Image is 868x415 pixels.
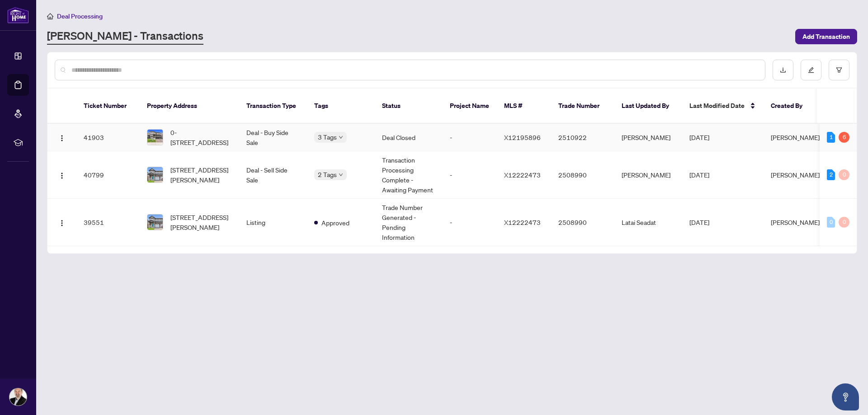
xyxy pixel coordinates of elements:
span: Add Transaction [802,29,850,44]
span: filter [836,67,842,73]
button: edit [801,60,821,80]
td: 2508990 [551,199,614,246]
span: Approved [321,218,349,228]
td: [PERSON_NAME] [614,124,682,151]
th: MLS # [497,89,551,124]
th: Trade Number [551,89,614,124]
button: Logo [55,215,69,229]
img: Logo [58,172,66,179]
span: 0-[STREET_ADDRESS] [170,127,232,147]
button: Logo [55,130,69,145]
td: [PERSON_NAME] [614,151,682,199]
th: Project Name [443,89,497,124]
span: edit [808,67,814,73]
span: [DATE] [689,133,709,141]
td: - [443,199,497,246]
th: Last Updated By [614,89,682,124]
th: Ticket Number [76,89,140,124]
img: logo [7,7,29,23]
td: Latai Seadat [614,199,682,246]
td: 2510922 [551,124,614,151]
div: 0 [839,217,849,228]
span: [DATE] [689,218,709,226]
td: 41903 [76,124,140,151]
span: [STREET_ADDRESS][PERSON_NAME] [170,212,232,232]
span: X12222473 [504,171,541,179]
button: Logo [55,168,69,182]
td: Listing [239,199,307,246]
span: [PERSON_NAME] [771,218,820,226]
td: - [443,124,497,151]
td: Transaction Processing Complete - Awaiting Payment [375,151,443,199]
td: - [443,151,497,199]
span: down [339,173,343,177]
span: [STREET_ADDRESS][PERSON_NAME] [170,165,232,185]
span: 3 Tags [318,132,337,142]
td: Trade Number Generated - Pending Information [375,199,443,246]
span: download [780,67,786,73]
div: 2 [827,169,835,180]
span: 2 Tags [318,169,337,180]
img: thumbnail-img [147,130,163,145]
div: 0 [839,169,849,180]
td: 39551 [76,199,140,246]
span: Deal Processing [57,12,103,20]
div: 6 [839,132,849,143]
button: filter [829,60,849,80]
img: Logo [58,219,66,227]
td: Deal - Buy Side Sale [239,124,307,151]
td: Deal - Sell Side Sale [239,151,307,199]
img: thumbnail-img [147,214,163,230]
span: down [339,135,343,140]
img: Logo [58,135,66,142]
td: Deal Closed [375,124,443,151]
th: Last Modified Date [682,89,764,124]
button: Open asap [832,383,859,410]
span: X12222473 [504,218,541,226]
a: [PERSON_NAME] - Transactions [47,28,203,45]
span: Last Modified Date [689,101,745,111]
th: Transaction Type [239,89,307,124]
span: [PERSON_NAME] [771,171,820,179]
button: Add Transaction [795,29,857,44]
img: thumbnail-img [147,167,163,182]
img: Profile Icon [9,388,27,406]
th: Status [375,89,443,124]
td: 2508990 [551,151,614,199]
span: home [47,13,53,19]
th: Tags [307,89,375,124]
th: Created By [764,89,818,124]
td: 40799 [76,151,140,199]
span: [PERSON_NAME] [771,133,820,141]
div: 0 [827,217,835,228]
span: X12195896 [504,133,541,141]
button: download [773,60,793,80]
th: Property Address [140,89,239,124]
div: 1 [827,132,835,143]
span: [DATE] [689,171,709,179]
